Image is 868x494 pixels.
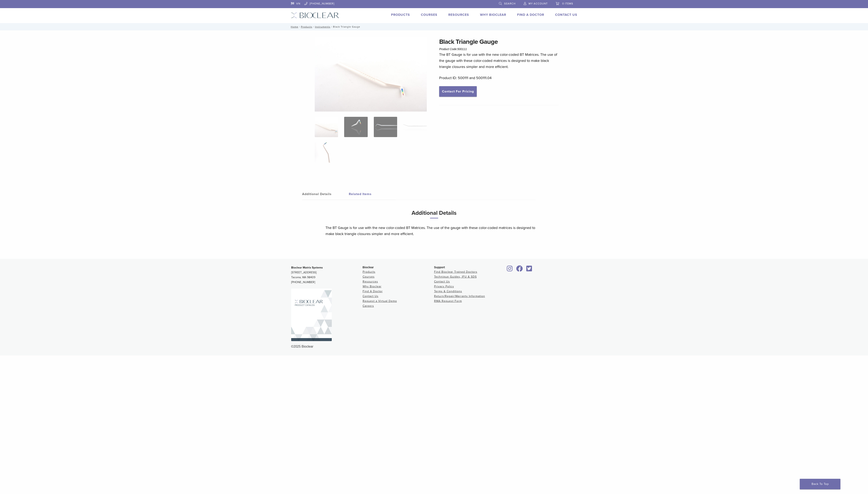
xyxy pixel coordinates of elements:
[529,2,548,5] span: My Account
[439,47,467,51] span: Product Code:
[555,13,577,17] a: Contact Us
[290,25,298,28] a: Home
[363,290,383,293] a: Find A Doctor
[434,290,462,293] a: Terms & Conditions
[363,280,378,283] a: Resources
[562,2,573,5] span: 0 items
[506,268,514,272] a: Bioclear
[363,294,378,298] a: Contact Us
[434,280,450,283] a: Contact Us
[374,117,397,137] img: Black Triangle Gauge - Image 3
[288,23,580,30] nav: Black Triangle Gauge
[291,344,577,349] div: ©2025 Bioclear
[291,266,323,269] strong: Bioclear Matrix Systems
[363,266,374,269] span: Bioclear
[363,299,397,303] a: Request a Virtual Demo
[434,299,462,303] a: RMA Request Form
[363,270,375,274] a: Products
[312,26,315,28] span: /
[403,117,427,137] img: Black Triangle Gauge - Image 4
[439,75,559,81] p: Product ID: 500111 and 500111.04
[434,285,454,288] a: Privacy Policy
[525,268,534,272] a: Bioclear
[434,266,445,269] span: Support
[315,142,338,163] img: Black Triangle Gauge - Image 5
[315,117,338,137] img: Black-Triangle-Gauge-1-324x324.jpg
[291,289,332,341] img: Bioclear
[291,12,339,18] img: Bioclear
[298,26,301,28] span: /
[439,86,477,97] a: Contact For Pricing
[363,304,374,308] a: Careers
[325,225,543,237] p: The BT Gauge is for use with the new color-coded BT Matrices. The use of the gauge with these col...
[330,26,333,28] span: /
[515,268,524,272] a: Bioclear
[434,294,485,298] a: Return/Repair/Warranty Information
[325,208,543,222] h3: Additional Details
[349,188,396,200] a: Related Items
[315,37,427,112] img: Black Triangle Gauge-1
[421,13,437,17] a: Courses
[517,13,544,17] a: Find A Doctor
[800,479,840,489] a: Back To Top
[301,25,312,28] a: Products
[457,47,467,51] span: 500111
[434,275,477,278] a: Technique Guides, IFU & SDS
[504,2,516,5] span: Search
[302,188,349,200] a: Additional Details
[363,285,382,288] a: Why Bioclear
[434,270,477,274] a: Find Bioclear Trained Doctors
[363,275,375,278] a: Courses
[480,13,506,17] a: Why Bioclear
[439,52,559,70] p: The BT Gauge is for use with the new color-coded BT Matrices. The use of the gauge with these col...
[315,25,330,28] a: Instruments
[291,265,363,285] p: [STREET_ADDRESS] Tacoma, WA 98409 [PHONE_NUMBER]
[439,37,559,47] h1: Black Triangle Gauge
[344,117,368,137] img: Black Triangle Gauge - Image 2
[391,13,410,17] a: Products
[448,13,469,17] a: Resources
